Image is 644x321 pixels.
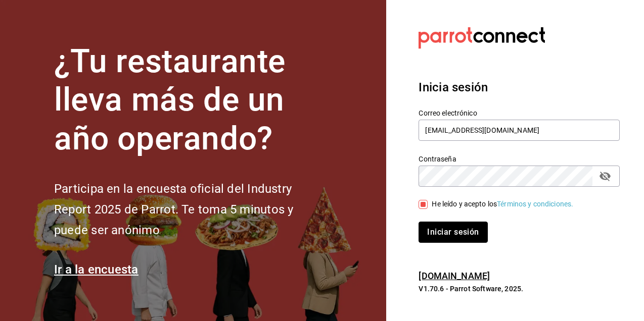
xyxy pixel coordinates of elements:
[419,284,620,294] p: V1.70.6 - Parrot Software, 2025.
[54,42,327,158] h1: ¿Tu restaurante lleva más de un año operando?
[419,155,620,162] label: Contraseña
[419,271,490,281] a: [DOMAIN_NAME]
[497,200,573,208] a: Términos y condiciones.
[419,222,487,243] button: Iniciar sesión
[419,78,620,96] h3: Inicia sesión
[419,109,620,116] label: Correo electrónico
[432,199,573,209] div: He leído y acepto los
[54,262,139,277] a: Ir a la encuesta
[54,179,327,240] h2: Participa en la encuesta oficial del Industry Report 2025 de Parrot. Te toma 5 minutos y puede se...
[419,120,620,141] input: Ingresa tu correo electrónico
[596,168,614,185] button: passwordField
